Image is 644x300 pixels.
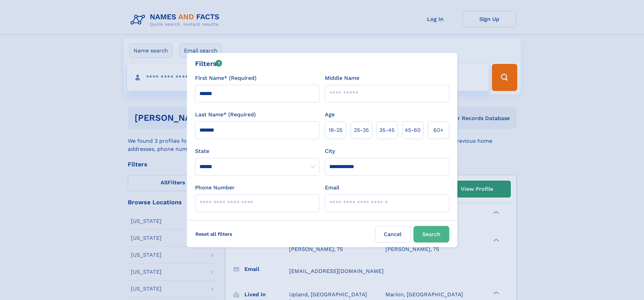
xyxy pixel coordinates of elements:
span: 18‑25 [329,126,342,134]
button: Search [413,226,449,243]
label: Middle Name [325,74,359,82]
label: Reset all filters [191,226,237,242]
label: Email [325,184,339,192]
span: 45‑60 [405,126,421,134]
label: Age [325,111,335,119]
label: Phone Number [195,184,235,192]
span: 60+ [433,126,444,134]
span: 25‑35 [354,126,369,134]
label: City [325,147,335,155]
label: First Name* (Required) [195,74,257,82]
label: Last Name* (Required) [195,111,256,119]
label: State [195,147,319,155]
label: Cancel [375,226,411,243]
span: 35‑45 [379,126,395,134]
div: Filters [195,59,222,69]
